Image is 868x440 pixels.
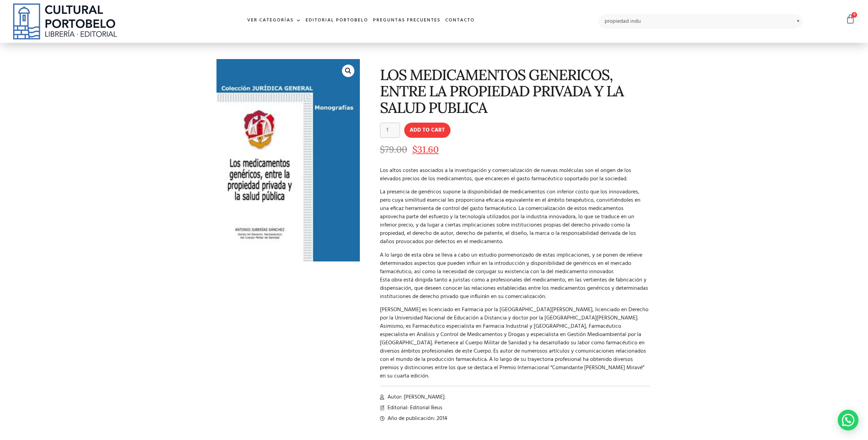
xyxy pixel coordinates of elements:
a: Preguntas frecuentes [371,13,443,28]
img: los_medicamentos-1.jpg [216,59,360,261]
bdi: 31.60 [412,144,439,155]
a: Editorial Portobelo [303,13,371,28]
a: Ver Categorías [245,13,303,28]
h1: LOS MEDICAMENTOS GENERICOS, ENTRE LA PROPIEDAD PRIVADA Y LA SALUD PUBLICA [380,67,650,116]
span: Editorial: Editorial Reus [386,404,442,412]
p: La presencia de genéricos supone la disponibilidad de medicamentos con inferior costo que los inn... [380,188,650,246]
a: 0 [845,14,855,24]
input: Búsqueda [598,14,802,29]
p: A lo largo de esta obra se lleva a cabo un estudio pormenorizado de estas implicaciones, y se pon... [380,251,650,301]
span: 0 [851,12,857,18]
input: Product quantity [380,123,400,138]
bdi: 79.00 [380,144,407,155]
p: [PERSON_NAME] es licenciado en Farmacia por la [GEOGRAPHIC_DATA][PERSON_NAME], licenciado en Dere... [380,306,650,380]
span: Limpiar [794,17,802,18]
a: 🔍 [342,65,354,77]
span: $ [412,144,417,155]
a: Contacto [443,13,477,28]
button: Add to cart [404,123,450,138]
span: Autor: [PERSON_NAME]. [386,393,446,401]
p: Los altos costes asociados a la investigación y comercialización de nuevas moléculas son el orige... [380,166,650,183]
span: Año de publicación: 2014 [386,414,447,423]
span: $ [380,144,385,155]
